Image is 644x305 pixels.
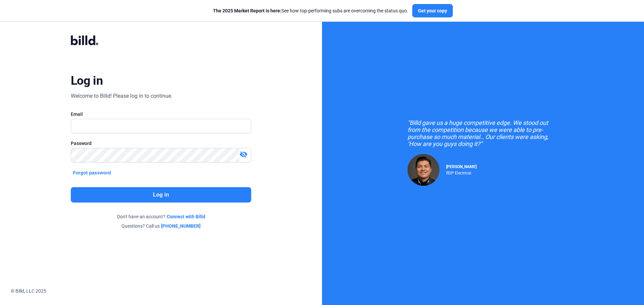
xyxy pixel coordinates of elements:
div: RDP Electrical [446,169,477,175]
button: Log in [71,187,251,203]
div: Log in [71,73,103,88]
div: Welcome to Billd! Please log in to continue. [71,92,172,100]
div: See how top-performing subs are overcoming the status quo. [213,7,408,14]
span: [PERSON_NAME] [446,164,477,169]
span: The 2025 Market Report is here: [213,8,281,13]
div: "Billd gave us a huge competitive edge. We stood out from the competition because we were able to... [408,119,558,147]
div: Questions? Call us [71,223,251,229]
button: Get your copy [412,4,453,17]
div: Password [71,140,251,147]
button: Forgot password [71,169,113,176]
div: Don't have an account? [71,213,251,220]
img: Raul Pacheco [408,154,439,186]
div: Email [71,111,251,118]
mat-icon: visibility_off [239,150,248,158]
a: Connect with Billd [167,213,205,220]
a: [PHONE_NUMBER] [161,223,201,229]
